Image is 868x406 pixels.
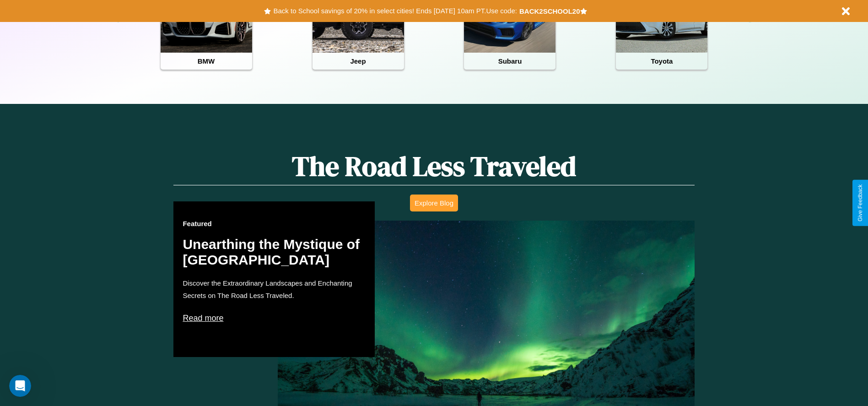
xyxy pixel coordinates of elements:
div: Give Feedback [857,184,863,222]
h3: Featured [183,220,366,227]
h1: The Road Less Traveled [173,147,694,185]
iframe: Intercom live chat [9,375,31,397]
h2: Unearthing the Mystique of [GEOGRAPHIC_DATA] [183,237,366,268]
h4: Subaru [464,53,555,70]
button: Explore Blog [410,195,458,211]
p: Read more [183,311,366,325]
p: Discover the Extraordinary Landscapes and Enchanting Secrets on The Road Less Traveled. [183,277,366,302]
h4: Jeep [313,53,404,70]
b: BACK2SCHOOL20 [519,7,580,15]
h4: BMW [161,53,252,70]
h4: Toyota [616,53,707,70]
button: Back to School savings of 20% in select cities! Ends [DATE] 10am PT.Use code: [271,5,519,17]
